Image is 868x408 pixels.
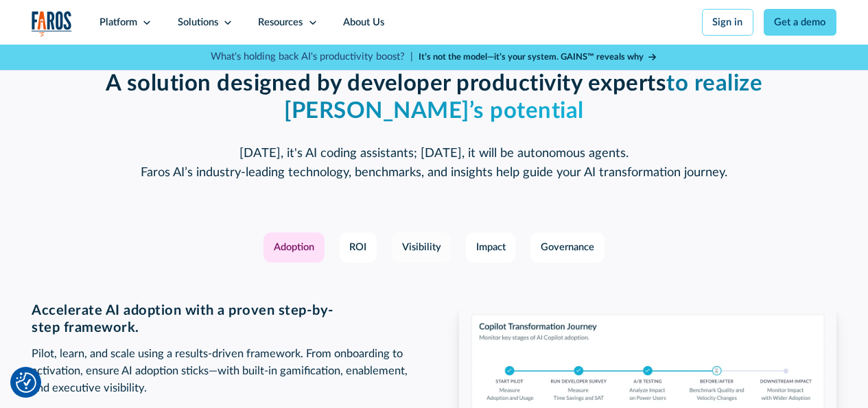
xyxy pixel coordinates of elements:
div: Impact [476,240,506,255]
h3: Accelerate AI adoption with a proven step-by-step framework. [32,302,409,335]
p: [DATE], it's AI coding assistants; [DATE], it will be autonomous agents. [92,144,776,163]
button: Cookie Settings [16,372,36,393]
img: Logo of the analytics and reporting company Faros. [32,11,72,37]
img: Revisit consent button [16,372,36,393]
strong: A solution designed by developer productivity experts [106,72,763,122]
p: Pilot, learn, and scale using a results-driven framework. From onboarding to activation, ensure A... [32,346,409,396]
p: Faros AI’s industry-leading technology, benchmarks, and insights help guide your AI transformatio... [92,163,776,182]
a: home [32,11,72,37]
div: ROI [349,240,366,255]
a: Get a demo [764,9,836,36]
div: Adoption [274,240,314,255]
p: What's holding back AI's productivity boost? | [211,49,413,64]
div: Visibility [402,240,441,255]
div: Solutions [178,15,218,30]
em: to realize [PERSON_NAME]’s potential [284,72,762,122]
a: It’s not the model—it’s your system. GAINS™ reveals why [419,51,657,64]
strong: It’s not the model—it’s your system. GAINS™ reveals why [419,53,644,61]
div: Resources [258,15,303,30]
div: Governance [541,240,594,255]
div: Platform [99,15,137,30]
a: Sign in [702,9,753,36]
